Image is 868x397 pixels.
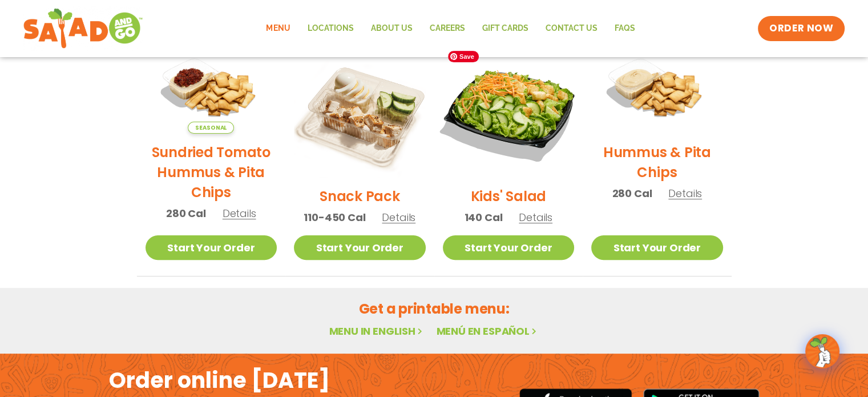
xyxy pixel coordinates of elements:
span: Details [668,186,702,200]
a: Menu in English [329,324,425,338]
span: 140 Cal [465,210,503,225]
img: Product photo for Hummus & Pita Chips [591,46,723,134]
img: wpChatIcon [806,335,838,367]
a: Start Your Order [443,235,575,260]
span: Details [382,210,415,224]
span: Seasonal [188,122,234,134]
img: Product photo for Sundried Tomato Hummus & Pita Chips [146,46,277,134]
a: About Us [362,15,421,42]
span: Details [223,206,256,220]
a: Locations [298,15,362,42]
img: new-SAG-logo-768×292 [23,6,143,51]
h2: Snack Pack [320,186,400,206]
a: Start Your Order [294,235,426,260]
a: Contact Us [536,15,605,42]
a: Menú en español [436,324,539,338]
span: Save [448,51,479,62]
img: Product photo for Kids’ Salad [431,34,586,189]
a: ORDER NOW [758,16,845,41]
span: 280 Cal [612,186,652,201]
a: Menu [257,15,298,42]
img: Product photo for Snack Pack [294,46,426,178]
a: Start Your Order [146,235,277,260]
h2: Get a printable menu: [137,299,732,319]
a: Start Your Order [591,235,723,260]
nav: Menu [257,15,643,42]
a: FAQs [605,15,643,42]
h2: Hummus & Pita Chips [591,142,723,182]
span: Details [519,210,552,224]
h2: Kids' Salad [471,186,546,206]
a: GIFT CARDS [473,15,536,42]
span: 280 Cal [166,206,206,221]
span: ORDER NOW [769,22,833,35]
h2: Sundried Tomato Hummus & Pita Chips [146,142,277,202]
a: Careers [421,15,473,42]
h2: Order online [DATE] [109,366,330,394]
span: 110-450 Cal [304,210,365,225]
